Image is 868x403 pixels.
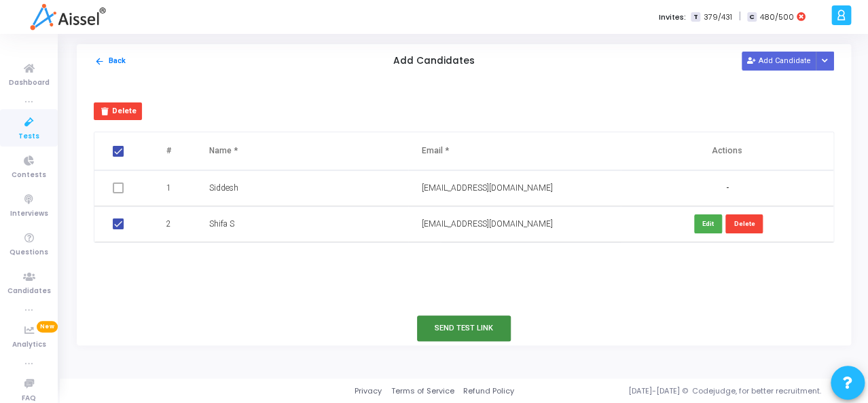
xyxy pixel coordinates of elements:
span: T [691,12,700,22]
span: [EMAIL_ADDRESS][DOMAIN_NAME] [422,219,553,229]
span: 379/431 [703,12,731,23]
span: - [725,183,728,194]
span: [EMAIL_ADDRESS][DOMAIN_NAME] [422,183,553,193]
span: Contests [12,170,46,181]
button: Edit [694,214,722,233]
span: Candidates [7,286,51,297]
span: Shifa S [209,219,234,229]
mat-icon: arrow_back [94,56,105,66]
th: # [145,132,195,170]
button: Delete [725,214,763,233]
span: 1 [166,182,171,194]
span: Dashboard [9,77,50,89]
span: New [37,321,58,332]
button: Send Test Link [417,315,511,341]
span: Interviews [10,208,48,220]
th: Actions [621,132,833,170]
span: 2 [166,218,171,230]
span: 480/500 [759,12,793,23]
span: Tests [18,131,39,142]
span: C [747,12,756,22]
button: Delete [94,102,142,120]
th: Name * [196,132,408,170]
span: | [738,9,740,24]
div: Button group with nested dropdown [816,52,835,70]
a: Terms of Service [391,385,454,397]
button: Add Candidate [742,52,816,70]
span: Questions [10,247,48,258]
h5: Add Candidates [393,56,475,67]
img: logo [30,3,105,31]
label: Invites: [658,12,685,23]
a: Privacy [355,385,382,397]
span: Analytics [12,339,46,351]
th: Email * [408,132,621,170]
span: Siddesh [209,183,238,193]
a: Refund Policy [463,385,514,397]
div: [DATE]-[DATE] © Codejudge, for better recruitment. [514,385,851,397]
button: Back [94,55,126,68]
